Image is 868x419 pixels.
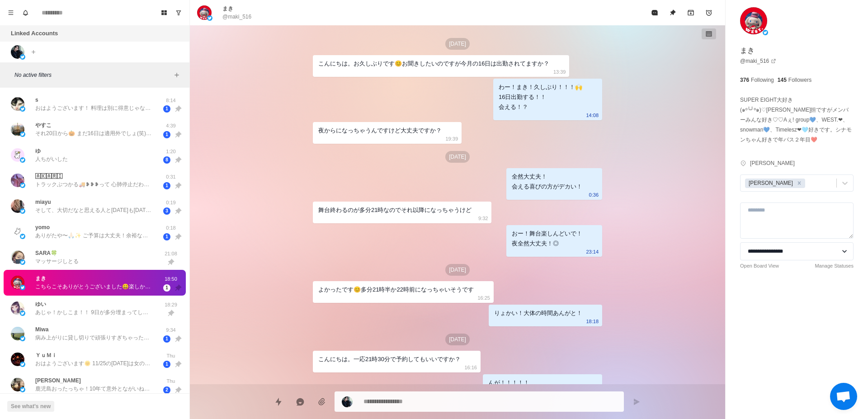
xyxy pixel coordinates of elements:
[20,183,25,188] img: picture
[35,231,153,240] p: ありがたや〜🙏🏻✨ ご予算は大丈夫！余裕なかったらまず打診していない！🙆‍♀️ 色々考えてくれてとってもありがとう🫶
[160,199,182,207] p: 0:19
[20,54,25,60] img: picture
[160,173,182,181] p: 0:31
[586,247,599,257] p: 23:14
[163,131,170,138] span: 1
[445,264,470,276] p: [DATE]
[18,5,33,20] button: Notifications
[589,190,599,200] p: 0:36
[318,354,461,364] div: こんにちは。一応21時30分で予約してもいいですか？
[291,393,309,411] button: Reply with AI
[682,4,700,22] button: Archive
[11,122,24,136] img: picture
[160,224,182,232] p: 0:18
[160,377,182,385] p: Thu
[750,159,795,167] p: [PERSON_NAME]
[11,250,24,264] img: picture
[35,96,38,104] p: s
[157,5,171,20] button: Board View
[160,97,182,104] p: 8:14
[4,5,18,20] button: Menu
[20,234,25,239] img: picture
[11,174,24,187] img: picture
[740,7,767,34] img: picture
[512,172,582,192] div: 全然大丈夫！ 会える喜びの方がデカい！
[35,325,48,334] p: Miwa
[20,387,25,392] img: picture
[35,147,41,155] p: ゆ
[35,385,153,393] p: 鹿児島おったっちゃ！10年て意外とながいね！ それはあると思うよ🙆‍♀️ うわーされたい🥺🫶 おしゃべりしながらイチャイチャしてちょっと意地悪されたいなーとか思ってしまった🤔
[464,363,477,372] p: 16:16
[11,148,24,162] img: picture
[35,257,79,265] p: マッサージしとる
[20,208,25,214] img: picture
[163,207,170,215] span: 3
[163,156,170,164] span: 8
[20,311,25,316] img: picture
[740,57,776,65] a: @maki_516
[35,274,46,282] p: まき
[35,359,153,367] p: おはようございます🌞 11/25の[DATE]は女の子の日と被るかもしれないので他の日にちにしてもらえると安心かもです！ タメ語全然いいですよ！私もタメ語でいいですか？
[35,206,153,214] p: そして、大切だなと思える人と[DATE]も[DATE]も居られて、私は幸せ🥹❤️笑
[11,327,24,340] img: picture
[313,393,331,411] button: Add media
[318,126,442,136] div: 夜からになっちゃうんですけど大丈夫ですか？
[163,284,170,292] span: 1
[222,5,233,13] p: まき
[627,393,646,411] button: Send message
[160,352,182,360] p: Thu
[14,71,171,79] p: No active filters
[163,335,170,343] span: 1
[445,134,458,144] p: 19:39
[815,262,854,270] a: Manage Statuses
[171,70,182,80] button: Add filters
[740,95,854,145] p: SUPER EIGHT大好き(๑º╰╯º๑)♡[PERSON_NAME]担ですがメンバーみんな好き♡♡Aぇ! group💙、WEST.❤、snowman💙、Timelesz❤🩵好きです。シナモン...
[553,67,566,77] p: 13:39
[646,4,664,22] button: Mark as read
[740,76,749,84] p: 376
[664,4,682,22] button: Unpin
[163,361,170,368] span: 1
[11,353,24,366] img: picture
[445,38,470,50] p: [DATE]
[11,276,24,289] img: picture
[318,205,472,215] div: 舞台終わるのが多分21時なのでそれ以降になっちゃうけど
[163,182,170,189] span: 1
[794,179,804,188] div: Remove 山口
[740,45,755,56] p: まき
[494,308,582,318] div: りょかい！大体の時間あんがと！
[11,199,24,213] img: picture
[778,76,787,84] p: 145
[197,5,212,20] img: picture
[11,378,24,391] img: picture
[160,301,182,309] p: 18:29
[20,259,25,265] img: picture
[499,82,582,112] div: わー！まき！久しぶり！！！🙌 16日出勤する！！ 会える！？
[160,122,182,130] p: 4:39
[171,5,186,20] button: Show unread conversations
[35,377,81,385] p: [PERSON_NAME]
[20,336,25,341] img: picture
[35,300,46,308] p: ゆい
[35,180,153,188] p: トラックぶつかる🚚❥❥❥って 心肺停止だわ笑 いつも車道側に回って 守ってくれてありがとう𓆩❤︎𓆪 [PERSON_NAME]とくんになら ぺしゃんこにされたいよおお こないだ2回目の[PERS...
[160,250,182,258] p: 21:08
[35,351,57,359] p: ＹｕＭｉ
[163,105,170,113] span: 1
[11,225,24,238] img: picture
[788,76,811,84] p: Followers
[35,249,57,257] p: SARA🍀
[222,13,251,21] p: @maki_516
[763,30,768,35] img: picture
[512,229,582,249] div: おー！舞台楽しんどいで！ 夜全然大丈夫！◎
[445,151,470,163] p: [DATE]
[7,401,54,412] button: See what's new
[163,386,170,394] span: 2
[830,383,857,410] div: チャットを開く
[269,393,288,411] button: Quick replies
[20,132,25,137] img: picture
[35,129,153,137] p: それ20日から🎃 まだ16日は適用外でしょ(笑) じゃあ買ってみるか！ 毎回使っていけば拡張にもなるかもだよね 口コミで拡張目的と中イキ目的が多いんだよね🤔 指2本入るようになったとか、バイブが...
[488,378,582,408] div: んが！！！！！ ごめん完全に忘れとった！！！！！ その日俺大阪だ！！！！！！
[11,301,24,315] img: picture
[318,285,474,295] div: よかったです😊多分21時半か22時前になっちゃいそうです
[477,293,490,303] p: 16:25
